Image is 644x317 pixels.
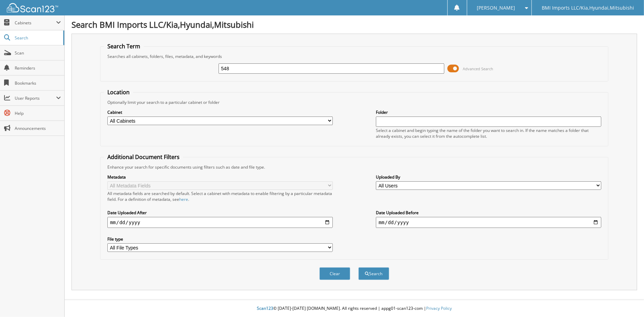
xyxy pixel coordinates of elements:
[107,236,333,242] label: File type
[15,110,61,116] span: Help
[104,42,144,50] legend: Search Term
[179,196,188,202] a: here
[542,6,634,10] span: BMI Imports LLC/Kia,Hyundai,Mitsubishi
[15,35,60,41] span: Search
[107,109,333,115] label: Cabinet
[426,305,452,311] a: Privacy Policy
[376,217,601,228] input: end
[15,65,61,71] span: Reminders
[376,174,601,180] label: Uploaded By
[71,19,637,30] h1: Search BMI Imports LLC/Kia,Hyundai,Mitsubishi
[15,20,56,26] span: Cabinets
[104,164,605,170] div: Enhance your search for specific documents using filters such as date and file type.
[477,6,515,10] span: [PERSON_NAME]
[257,305,273,311] span: Scan123
[15,80,61,86] span: Bookmarks
[107,191,333,202] div: All metadata fields are searched by default. Select a cabinet with metadata to enable filtering b...
[376,127,601,139] div: Select a cabinet and begin typing the name of the folder you want to search in. If the name match...
[15,95,56,101] span: User Reports
[65,300,644,317] div: © [DATE]-[DATE] [DOMAIN_NAME]. All rights reserved | appg01-scan123-com |
[104,53,605,59] div: Searches all cabinets, folders, files, metadata, and keywords
[104,153,183,161] legend: Additional Document Filters
[104,88,133,96] legend: Location
[107,210,333,216] label: Date Uploaded After
[15,125,61,131] span: Announcements
[358,267,389,280] button: Search
[319,267,350,280] button: Clear
[107,174,333,180] label: Metadata
[15,50,61,56] span: Scan
[107,217,333,228] input: start
[7,3,58,12] img: scan123-logo-white.svg
[376,210,601,216] label: Date Uploaded Before
[463,66,494,71] span: Advanced Search
[376,109,601,115] label: Folder
[104,99,605,105] div: Optionally limit your search to a particular cabinet or folder
[610,284,644,317] iframe: Chat Widget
